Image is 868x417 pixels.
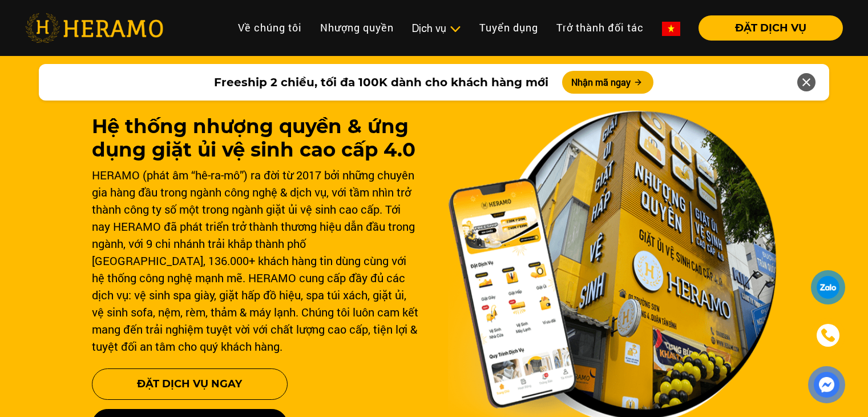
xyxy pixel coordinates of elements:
button: Nhận mã ngay [562,71,653,94]
a: Tuyển dụng [470,15,547,40]
h1: Hệ thống nhượng quyền & ứng dụng giặt ủi vệ sinh cao cấp 4.0 [92,115,421,162]
img: vn-flag.png [662,22,680,36]
button: ĐẶT DỊCH VỤ [699,15,843,41]
a: Về chúng tôi [229,15,311,40]
img: heramo-logo.png [25,13,163,43]
span: Freeship 2 chiều, tối đa 100K dành cho khách hàng mới [214,74,548,91]
button: Đặt Dịch Vụ Ngay [92,368,288,400]
a: Nhượng quyền [311,15,403,40]
div: HERAMO (phát âm “hê-ra-mô”) ra đời từ 2017 bởi những chuyên gia hàng đầu trong ngành công nghệ & ... [92,166,421,355]
div: Dịch vụ [412,21,461,36]
a: phone-icon [813,320,843,351]
a: ĐẶT DỊCH VỤ [689,23,843,33]
img: phone-icon [822,329,835,342]
a: Trở thành đối tác [547,15,653,40]
img: subToggleIcon [449,23,461,35]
